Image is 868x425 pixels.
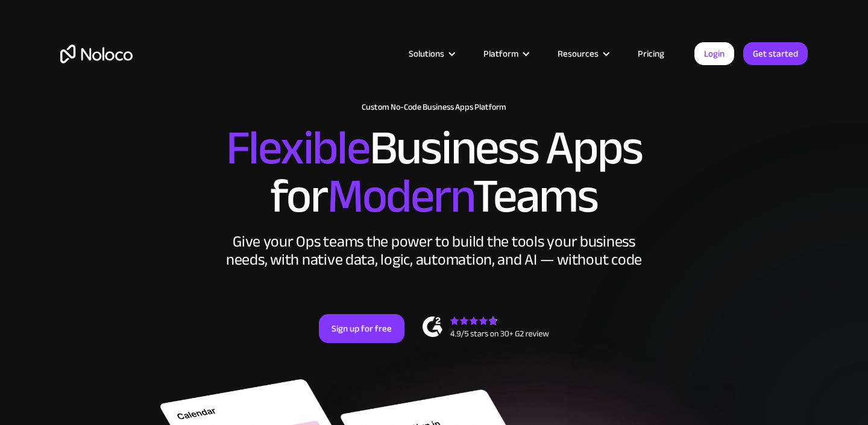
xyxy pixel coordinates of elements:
div: Give your Ops teams the power to build the tools your business needs, with native data, logic, au... [223,233,645,269]
div: Platform [483,46,518,61]
h2: Business Apps for Teams [60,124,808,221]
a: Get started [743,42,808,65]
div: Platform [468,46,542,61]
span: Flexible [226,103,370,193]
div: Solutions [409,46,444,61]
a: Login [694,42,734,65]
div: Resources [558,46,599,61]
div: Resources [542,46,623,61]
span: Modern [327,151,473,241]
a: Sign up for free [319,314,404,343]
a: Pricing [623,46,679,61]
a: home [60,45,133,63]
div: Solutions [394,46,468,61]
